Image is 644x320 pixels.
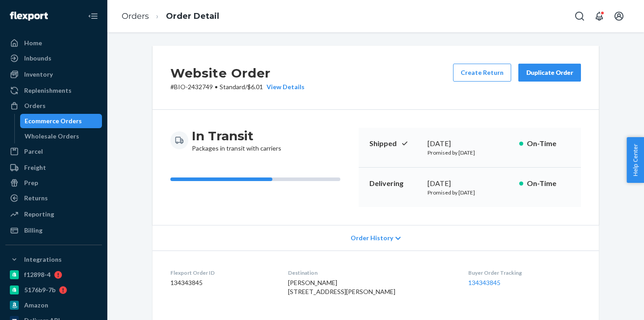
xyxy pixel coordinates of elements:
div: Amazon [24,301,48,310]
a: Order Detail [166,11,219,21]
div: Home [24,39,42,48]
a: Amazon [5,298,102,312]
div: Inventory [24,70,53,79]
div: Reporting [24,210,54,219]
a: Replenishments [5,83,102,98]
a: 134343845 [468,279,500,286]
a: Returns [5,191,102,205]
span: Standard [220,83,245,91]
p: Promised by [DATE] [428,189,512,196]
button: Open Search Box [571,7,589,25]
p: On-Time [527,138,570,149]
div: f12898-4 [24,270,51,279]
a: Wholesale Orders [20,129,102,143]
button: Open account menu [610,7,628,25]
div: Duplicate Order [526,68,573,77]
a: Freight [5,160,102,175]
div: Prep [24,178,38,187]
a: f12898-4 [5,268,102,282]
span: [PERSON_NAME] [STREET_ADDRESS][PERSON_NAME] [288,279,395,295]
a: Inbounds [5,51,102,65]
p: Delivering [369,178,420,189]
h3: In Transit [192,128,281,144]
p: Shipped [369,138,420,149]
dt: Destination [288,269,454,277]
div: Wholesale Orders [25,132,79,141]
img: Flexport logo [10,12,48,21]
div: Inbounds [24,54,51,63]
div: [DATE] [428,178,512,189]
button: Integrations [5,252,102,267]
a: Orders [5,99,102,113]
dd: 134343845 [170,278,274,287]
div: Packages in transit with carriers [192,128,281,153]
a: 5176b9-7b [5,283,102,297]
div: Replenishments [24,86,72,95]
p: Promised by [DATE] [428,149,512,156]
ol: breadcrumbs [114,3,226,30]
span: Order History [351,234,393,242]
a: Parcel [5,144,102,159]
button: Open notifications [590,7,608,25]
p: # BIO-2432749 / $6.01 [170,82,305,91]
dt: Buyer Order Tracking [468,269,581,277]
div: Billing [24,226,42,235]
a: Orders [122,11,149,21]
div: Freight [24,163,46,172]
button: View Details [263,82,305,91]
a: Inventory [5,67,102,82]
button: Close Navigation [84,7,102,25]
a: Home [5,36,102,50]
div: Ecommerce Orders [25,117,82,125]
dt: Flexport Order ID [170,269,274,277]
button: Create Return [453,64,511,82]
a: Prep [5,176,102,190]
div: Parcel [24,147,43,156]
div: Orders [24,101,46,110]
a: Ecommerce Orders [20,114,102,128]
div: 5176b9-7b [24,285,55,294]
p: On-Time [527,178,570,189]
h2: Website Order [170,64,305,82]
a: Billing [5,223,102,238]
a: Reporting [5,207,102,221]
button: Help Center [627,137,644,183]
div: Integrations [24,255,62,264]
span: • [215,83,218,91]
div: [DATE] [428,138,512,149]
div: Returns [24,194,48,203]
button: Duplicate Order [518,64,581,82]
